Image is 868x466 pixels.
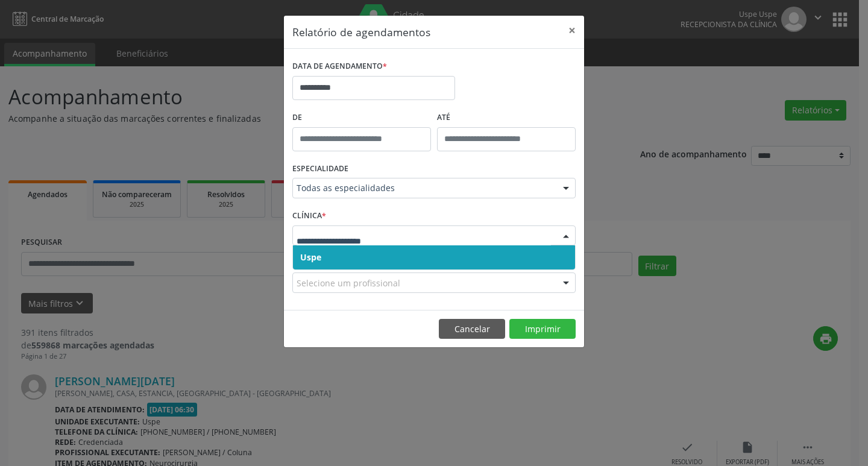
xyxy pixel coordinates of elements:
label: De [292,109,431,127]
span: Todas as especialidades [297,182,551,194]
button: Cancelar [439,319,505,339]
label: DATA DE AGENDAMENTO [292,57,387,76]
span: Selecione um profissional [297,277,400,289]
label: ESPECIALIDADE [292,160,348,178]
label: ATÉ [437,109,576,127]
h5: Relatório de agendamentos [292,24,430,40]
label: CLÍNICA [292,207,326,225]
button: Imprimir [509,319,576,339]
button: Close [560,16,584,45]
span: Uspe [300,251,321,263]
